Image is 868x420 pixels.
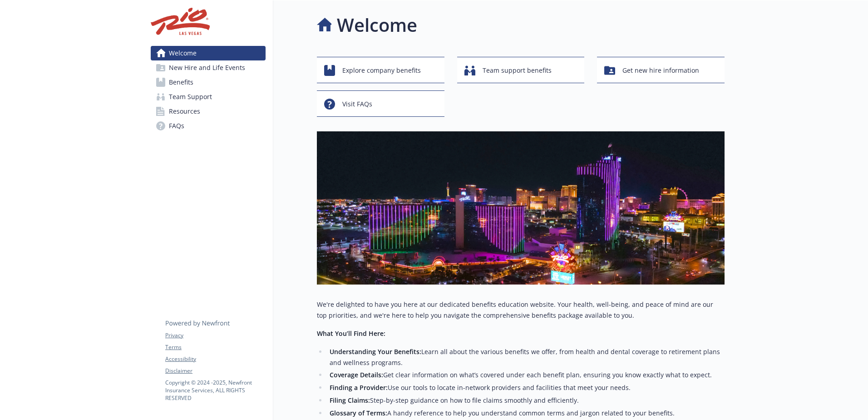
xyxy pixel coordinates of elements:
a: Resources [151,104,266,119]
img: overview page banner [317,131,725,285]
strong: What You’ll Find Here: [317,329,385,338]
strong: Coverage Details: [330,370,383,379]
a: Team Support [151,90,266,104]
span: Benefits [169,75,193,90]
a: Disclaimer [165,367,265,375]
li: Get clear information on what’s covered under each benefit plan, ensuring you know exactly what t... [327,370,725,380]
h1: Welcome [337,11,417,39]
button: Get new hire information [597,57,725,83]
button: Explore company benefits [317,57,444,83]
li: Use our tools to locate in-network providers and facilities that meet your needs. [327,382,725,393]
a: New Hire and Life Events [151,60,266,75]
span: Explore company benefits [342,62,421,79]
strong: Glossary of Terms: [330,409,387,417]
p: Copyright © 2024 - 2025 , Newfront Insurance Services, ALL RIGHTS RESERVED [165,379,265,402]
span: Resources [169,104,200,119]
a: FAQs [151,119,266,133]
a: Accessibility [165,355,265,363]
a: Terms [165,343,265,351]
li: A handy reference to help you understand common terms and jargon related to your benefits. [327,408,725,419]
span: Welcome [169,46,197,60]
p: We're delighted to have you here at our dedicated benefits education website. Your health, well-b... [317,299,725,321]
span: Team Support [169,90,212,104]
strong: Understanding Your Benefits: [330,347,421,356]
button: Team support benefits [457,57,585,83]
span: FAQs [169,119,184,133]
li: Step-by-step guidance on how to file claims smoothly and efficiently. [327,395,725,406]
span: Visit FAQs [342,95,372,113]
strong: Filing Claims: [330,396,370,405]
span: Get new hire information [622,62,699,79]
a: Welcome [151,46,266,60]
a: Benefits [151,75,266,90]
span: New Hire and Life Events [169,60,245,75]
li: Learn all about the various benefits we offer, from health and dental coverage to retirement plan... [327,346,725,368]
span: Team support benefits [483,62,552,79]
strong: Finding a Provider: [330,383,388,392]
a: Privacy [165,331,265,340]
button: Visit FAQs [317,90,444,117]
